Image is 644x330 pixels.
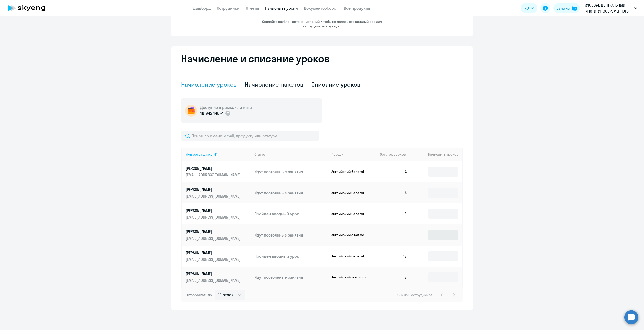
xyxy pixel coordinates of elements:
div: Остаток уроков [380,152,411,157]
td: 9 [376,267,411,288]
p: [PERSON_NAME] [186,166,242,171]
button: #166874, ЦЕНТРАЛЬНЫЙ ИНСТИТУТ СОВРЕМЕННОГО ПРОЕКТИРОВАНИЯ, ООО [583,2,640,14]
p: [PERSON_NAME] [186,208,242,213]
p: [EMAIL_ADDRESS][DOMAIN_NAME] [186,214,242,220]
span: 1 - 6 из 6 сотрудников [397,293,433,297]
div: Начисление уроков [181,80,237,88]
p: Английский General [331,169,369,174]
p: Пройден вводный урок [254,211,327,217]
img: wallet-circle.png [185,105,197,117]
p: [PERSON_NAME] [186,187,242,192]
a: Сотрудники [217,6,240,11]
div: Имя сотрудника [186,152,250,157]
p: Английский с Native [331,233,369,237]
p: Идут постоянные занятия [254,232,327,238]
span: Отображать по: [187,293,213,297]
p: Идут постоянные занятия [254,169,327,174]
a: Начислить уроки [265,6,298,11]
p: Английский General [331,212,369,216]
button: Балансbalance [553,3,580,13]
p: Идут постоянные занятия [254,190,327,196]
img: balance [572,6,577,11]
p: Идут постоянные занятия [254,274,327,280]
p: 18 942 148 ₽ [200,110,223,117]
a: [PERSON_NAME][EMAIL_ADDRESS][DOMAIN_NAME] [186,250,250,262]
div: Списание уроков [311,80,361,88]
span: Остаток уроков [380,152,406,157]
p: [PERSON_NAME] [186,229,242,234]
h2: Начисление и списание уроков [181,53,463,65]
a: [PERSON_NAME][EMAIL_ADDRESS][DOMAIN_NAME] [186,208,250,220]
span: RU [524,5,529,11]
p: [PERSON_NAME] [186,271,242,277]
td: 4 [376,161,411,182]
div: Статус [254,152,327,157]
p: [EMAIL_ADDRESS][DOMAIN_NAME] [186,257,242,262]
a: [PERSON_NAME][EMAIL_ADDRESS][DOMAIN_NAME] [186,187,250,199]
th: Начислить уроков [411,148,462,161]
a: Отчеты [246,6,259,11]
p: #166874, ЦЕНТРАЛЬНЫЙ ИНСТИТУТ СОВРЕМЕННОГО ПРОЕКТИРОВАНИЯ, ООО [585,2,632,14]
div: Статус [254,152,265,157]
a: Документооборот [304,6,338,11]
p: [PERSON_NAME] [186,250,242,256]
a: [PERSON_NAME][EMAIL_ADDRESS][DOMAIN_NAME] [186,166,250,178]
a: Все продукты [344,6,370,11]
p: [EMAIL_ADDRESS][DOMAIN_NAME] [186,172,242,178]
div: Продукт [331,152,345,157]
p: Пройден вводный урок [254,253,327,259]
div: Начисление пакетов [245,80,303,88]
a: [PERSON_NAME][EMAIL_ADDRESS][DOMAIN_NAME] [186,229,250,241]
p: [EMAIL_ADDRESS][DOMAIN_NAME] [186,193,242,199]
a: [PERSON_NAME][EMAIL_ADDRESS][DOMAIN_NAME] [186,271,250,283]
td: 6 [376,203,411,224]
p: [EMAIL_ADDRESS][DOMAIN_NAME] [186,278,242,283]
button: RU [521,3,537,13]
p: Английский Premium [331,275,369,279]
div: Баланс [556,5,570,11]
td: 1 [376,224,411,246]
div: Продукт [331,152,376,157]
div: Имя сотрудника [186,152,213,157]
p: [EMAIL_ADDRESS][DOMAIN_NAME] [186,235,242,241]
a: Дашборд [193,6,211,11]
p: Создайте шаблон автоначислений, чтобы не делать это каждый раз для сотрудников вручную. [252,19,392,28]
p: Английский General [331,191,369,195]
h5: Доступно в рамках лимита [200,105,252,110]
p: Английский General [331,254,369,258]
td: 19 [376,246,411,267]
input: Поиск по имени, email, продукту или статусу [181,131,319,141]
td: 4 [376,182,411,203]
